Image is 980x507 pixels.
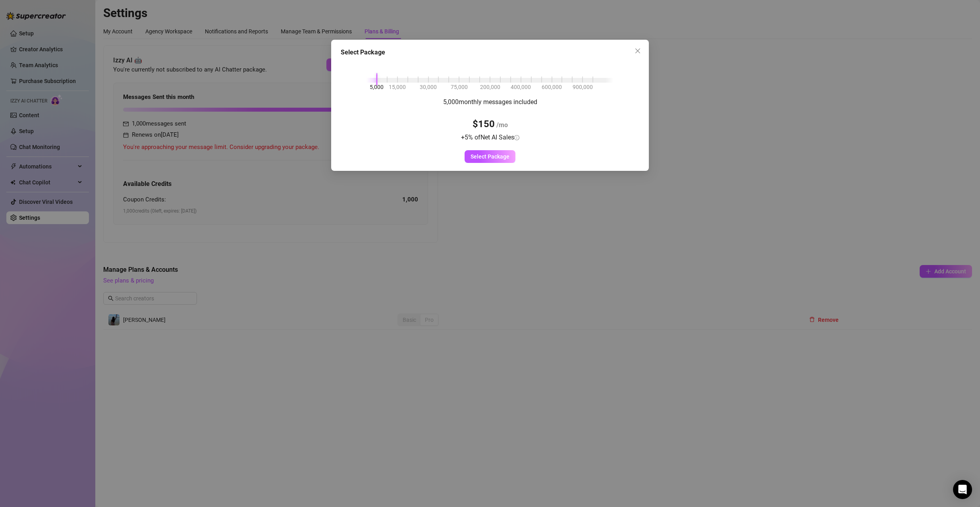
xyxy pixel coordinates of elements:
[461,134,519,141] span: + 5 % of
[341,48,639,57] div: Select Package
[465,150,515,163] button: Select Package
[420,83,437,91] span: 30,000
[542,83,562,91] span: 600,000
[631,48,644,54] span: Close
[495,121,508,129] span: /mo
[480,132,519,142] div: Net AI Sales
[451,83,468,91] span: 75,000
[631,45,644,57] button: Close
[514,135,519,140] span: info-circle
[511,83,531,91] span: 400,000
[473,118,508,131] h3: $150
[573,83,593,91] span: 900,000
[443,98,537,106] span: 5,000 monthly messages included
[635,48,641,54] span: close
[953,480,972,499] div: Open Intercom Messenger
[370,83,384,91] span: 5,000
[480,83,500,91] span: 200,000
[389,83,406,91] span: 15,000
[471,153,509,160] span: Select Package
